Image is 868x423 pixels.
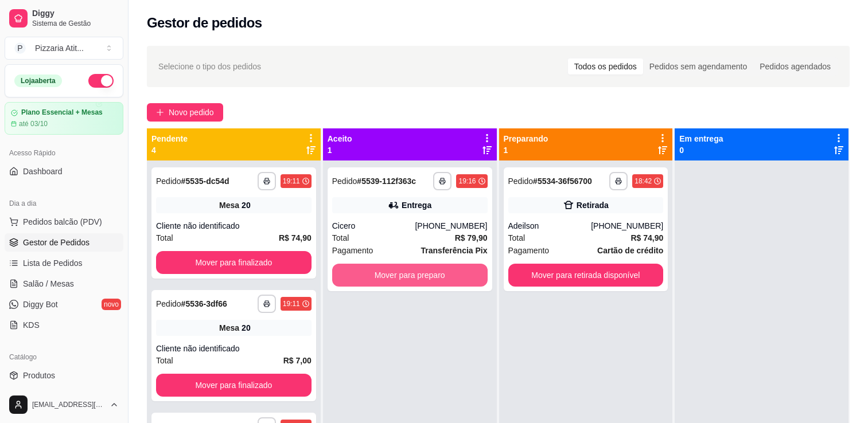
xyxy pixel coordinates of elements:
[156,108,164,116] span: plus
[23,257,83,269] span: Lista de Pedidos
[5,254,123,272] a: Lista de Pedidos
[5,102,123,135] a: Plano Essencial + Mesasaté 03/10
[5,391,123,418] button: [EMAIL_ADDRESS][DOMAIN_NAME]
[455,233,488,242] strong: R$ 79,90
[508,220,591,232] div: Adeilson
[158,60,261,73] span: Selecione o tipo dos pedidos
[591,220,663,232] div: [PHONE_NUMBER]
[23,237,89,248] span: Gestor de Pedidos
[332,244,373,257] span: Pagamento
[283,299,300,308] div: 19:11
[23,319,40,331] span: KDS
[279,233,312,242] strong: R$ 74,90
[5,213,123,231] button: Pedidos balcão (PDV)
[577,199,609,211] div: Retirada
[504,144,548,156] p: 1
[328,144,352,156] p: 1
[23,299,58,310] span: Diggy Bot
[508,264,664,287] button: Mover para retirada disponível
[242,199,251,211] div: 20
[597,246,663,255] strong: Cartão de crédito
[14,75,62,87] div: Loja aberta
[504,133,548,144] p: Preparando
[156,354,173,367] span: Total
[332,264,488,287] button: Mover para preparo
[332,220,415,232] div: Cicero
[5,162,123,181] a: Dashboard
[156,251,312,274] button: Mover para finalizado
[5,348,123,366] div: Catálogo
[533,177,592,186] strong: # 5534-36f56700
[147,14,262,32] h2: Gestor de pedidos
[332,232,349,244] span: Total
[23,216,102,228] span: Pedidos balcão (PDV)
[630,233,663,242] strong: R$ 74,90
[5,316,123,334] a: KDS
[402,199,431,211] div: Entrega
[242,322,251,334] div: 20
[635,177,652,186] div: 18:42
[5,37,123,60] button: Select a team
[415,220,487,232] div: [PHONE_NUMBER]
[219,199,239,211] span: Mesa
[32,9,119,19] span: Diggy
[5,366,123,385] a: Produtos
[32,400,105,409] span: [EMAIL_ADDRESS][DOMAIN_NAME]
[283,356,312,365] strong: R$ 7,00
[181,177,229,186] strong: # 5535-dc54d
[32,19,119,28] span: Sistema de Gestão
[156,299,181,308] span: Pedido
[508,232,526,244] span: Total
[328,133,352,144] p: Aceito
[5,233,123,252] a: Gestor de Pedidos
[23,278,74,289] span: Salão / Mesas
[21,108,103,117] article: Plano Essencial + Mesas
[332,177,357,186] span: Pedido
[568,58,643,75] div: Todos os pedidos
[156,177,181,186] span: Pedido
[5,144,123,162] div: Acesso Rápido
[5,5,123,32] a: DiggySistema de Gestão
[23,166,63,177] span: Dashboard
[219,322,239,334] span: Mesa
[5,295,123,314] a: Diggy Botnovo
[147,103,223,122] button: Novo pedido
[169,106,214,119] span: Novo pedido
[156,343,312,354] div: Cliente não identificado
[181,299,227,308] strong: # 5536-3df66
[5,275,123,293] a: Salão / Mesas
[5,194,123,213] div: Dia a dia
[14,42,26,54] span: P
[283,177,300,186] div: 19:11
[508,177,534,186] span: Pedido
[421,246,488,255] strong: Transferência Pix
[88,74,114,88] button: Alterar Status
[151,133,188,144] p: Pendente
[357,177,416,186] strong: # 5539-112f363c
[679,144,723,156] p: 0
[458,177,476,186] div: 19:16
[23,370,55,381] span: Produtos
[19,119,48,128] article: até 03/10
[156,374,312,397] button: Mover para finalizado
[679,133,723,144] p: Em entrega
[156,232,173,244] span: Total
[643,58,753,75] div: Pedidos sem agendamento
[508,244,550,257] span: Pagamento
[156,220,312,232] div: Cliente não identificado
[753,58,837,75] div: Pedidos agendados
[35,42,84,54] div: Pizzaria Atit ...
[151,144,188,156] p: 4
